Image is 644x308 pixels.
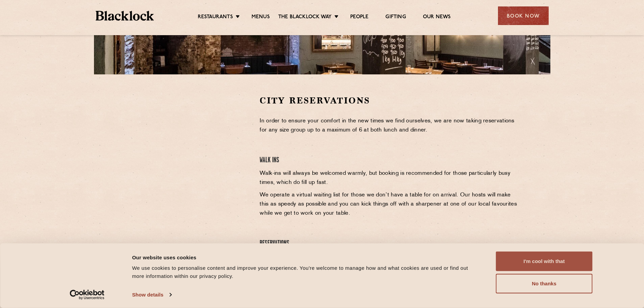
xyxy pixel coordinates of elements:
[260,95,519,106] h2: City Reservations
[496,274,593,293] button: No thanks
[96,11,154,21] img: BL_Textured_Logo-footer-cropped.svg
[278,14,332,21] a: The Blacklock Way
[260,191,519,218] p: We operate a virtual waiting list for those we don’t have a table for on arrival. Our hosts will ...
[198,14,233,21] a: Restaurants
[423,14,451,21] a: Our News
[260,117,519,135] p: In order to ensure your comfort in the new times we find ourselves, we are now taking reservation...
[149,95,225,196] iframe: OpenTable make booking widget
[57,290,117,300] a: Usercentrics Cookiebot - opens in a new window
[260,156,519,165] h4: Walk Ins
[260,169,519,187] p: Walk-ins will always be welcomed warmly, but booking is recommended for those particularly busy t...
[132,253,481,261] div: Our website uses cookies
[252,14,270,21] a: Menus
[385,14,406,21] a: Gifting
[132,264,481,280] div: We use cookies to personalise content and improve your experience. You're welcome to manage how a...
[260,239,519,248] h4: Reservations
[350,14,368,21] a: People
[132,290,171,300] a: Show details
[498,6,549,25] div: Book Now
[496,252,593,271] button: I'm cool with that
